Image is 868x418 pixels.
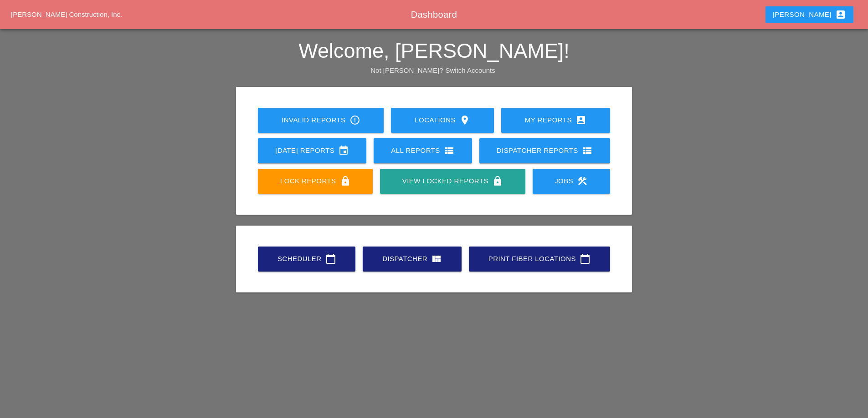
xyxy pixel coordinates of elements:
[533,169,610,194] a: Jobs
[773,9,846,20] div: [PERSON_NAME]
[258,247,355,272] a: Scheduler
[349,115,360,126] i: error_outline
[459,115,470,126] i: location_on
[479,138,610,163] a: Dispatcher Reports
[492,176,503,186] i: lock
[11,10,122,18] a: [PERSON_NAME] Construction, Inc.
[380,169,525,194] a: View Locked Reports
[411,10,457,20] span: Dashboard
[377,253,447,264] div: Dispatcher
[469,247,610,272] a: Print Fiber Locations
[258,169,373,194] a: Lock Reports
[547,176,596,186] div: Jobs
[446,66,495,74] a: Switch Accounts
[406,115,479,126] div: Locations
[272,145,352,156] div: [DATE] Reports
[272,253,341,264] div: Scheduler
[258,138,366,163] a: [DATE] Reports
[483,253,596,264] div: Print Fiber Locations
[272,115,369,126] div: Invalid Reports
[374,138,472,163] a: All Reports
[501,108,610,133] a: My Reports
[391,108,493,133] a: Locations
[494,145,596,156] div: Dispatcher Reports
[363,247,462,272] a: Dispatcher
[395,176,510,186] div: View Locked Reports
[580,253,591,264] i: calendar_today
[340,176,351,186] i: lock
[338,145,349,156] i: event
[765,6,853,23] button: [PERSON_NAME]
[272,176,358,186] div: Lock Reports
[325,253,336,264] i: calendar_today
[577,176,588,186] i: construction
[431,253,442,264] i: view_quilt
[582,145,593,156] i: view_list
[444,145,455,156] i: view_list
[516,115,596,126] div: My Reports
[258,108,384,133] a: Invalid Reports
[575,115,586,126] i: account_box
[388,145,457,156] div: All Reports
[370,66,443,74] span: Not [PERSON_NAME]?
[835,9,846,20] i: account_box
